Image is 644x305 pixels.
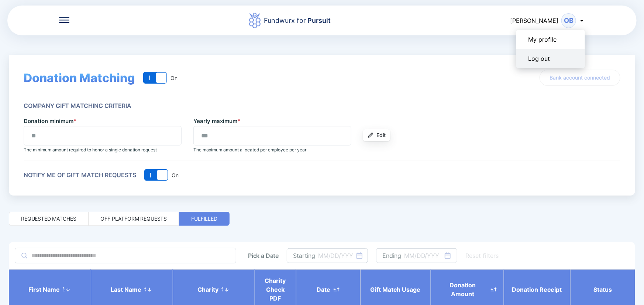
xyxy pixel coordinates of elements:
div: Date [303,285,353,294]
div: Company Gift Matching Criteria [24,102,131,109]
button: Edit [363,129,390,141]
span: Donation Matching [24,71,135,85]
div: Requested matches [21,215,76,222]
div: MM/DD/YYY [404,252,439,259]
div: Charity Check PDF [262,276,289,303]
span: Pursuit [306,17,331,24]
div: On [171,172,179,178]
span: The minimum amount required to honor a single donation request [24,147,157,152]
div: On [170,75,178,81]
label: Donation minimum [24,118,76,125]
div: Donation Amount [438,281,497,298]
div: Last name [98,285,166,294]
button: Bank account connected [540,70,620,86]
span: Bank account connected [550,74,610,81]
div: Charity [180,285,248,294]
div: Donation Receipt [511,285,563,294]
span: Edit [376,132,386,139]
div: Fundwurx for [264,15,331,26]
div: Fulfilled [191,215,217,222]
div: My profile [528,36,557,43]
div: Status [577,285,628,294]
div: Reset filters [465,251,499,260]
div: Notify me of gift match requests [24,172,136,179]
div: Starting [293,252,315,259]
label: Yearly maximum [193,118,240,125]
div: Ending [382,252,401,259]
div: Pick a Date [248,252,279,259]
div: Log out [528,55,550,62]
div: First name [16,285,84,294]
div: OB [561,13,576,28]
div: Gift Match Usage [367,285,424,294]
span: The maximum amount allocated per employee per year [193,147,306,152]
div: MM/DD/YYY [318,252,353,259]
div: Off platform requests [100,215,167,222]
span: [PERSON_NAME] [510,17,558,24]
